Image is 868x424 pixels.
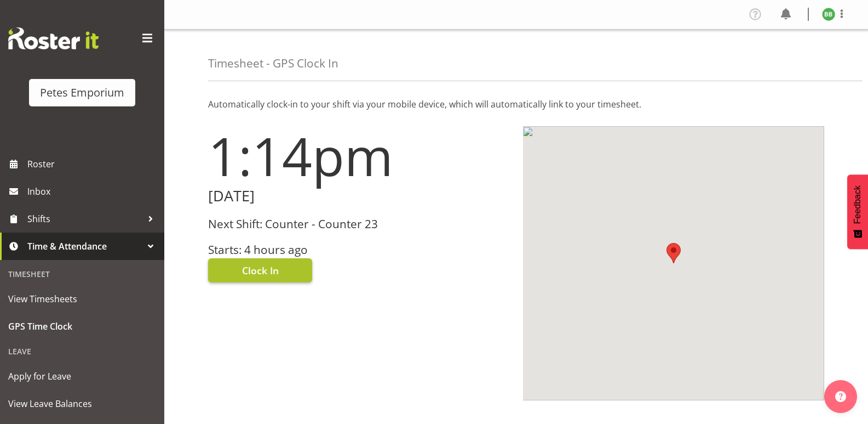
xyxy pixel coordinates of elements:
[27,156,159,172] span: Roster
[8,291,156,307] span: View Timesheets
[208,188,510,205] h2: [DATE]
[208,98,824,111] p: Automatically clock-in to your shift via your mobile device, which will automatically link to you...
[208,126,510,185] h1: 1:14pm
[3,263,162,285] div: Timesheet
[40,84,124,101] div: Petes Emporium
[27,211,142,227] span: Shifts
[208,244,510,256] h3: Starts: 4 hours ago
[8,368,156,385] span: Apply for Leave
[822,8,835,21] img: beena-bist9974.jpg
[853,185,863,224] span: Feedback
[8,27,99,49] img: Rosterit website logo
[8,318,156,335] span: GPS Time Clock
[208,218,510,230] h3: Next Shift: Counter - Counter 23
[835,391,846,402] img: help-xxl-2.png
[208,258,312,282] button: Clock In
[27,183,159,200] span: Inbox
[208,57,338,70] h4: Timesheet - GPS Clock In
[242,263,279,278] span: Clock In
[3,313,162,340] a: GPS Time Clock
[3,390,162,417] a: View Leave Balances
[8,395,156,412] span: View Leave Balances
[3,340,162,363] div: Leave
[3,363,162,390] a: Apply for Leave
[847,174,868,249] button: Feedback - Show survey
[3,285,162,313] a: View Timesheets
[27,238,142,255] span: Time & Attendance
